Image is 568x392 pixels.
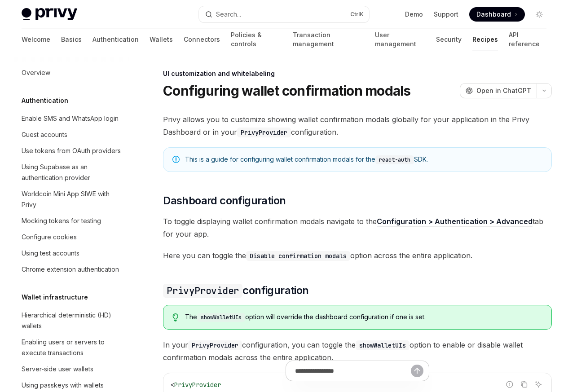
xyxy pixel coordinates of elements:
[405,10,423,19] a: Demo
[469,7,525,22] a: Dashboard
[411,365,423,377] button: Send message
[150,29,173,50] a: Wallets
[163,215,552,240] span: To toggle displaying wallet confirmation modals navigate to the tab for your app.
[293,29,364,50] a: Transaction management
[237,128,291,137] code: PrivyProvider
[476,86,531,95] span: Open in ChatGPT
[185,155,542,164] div: This is a guide for configuring wallet confirmation modals for the SDK.
[172,313,179,322] svg: Tip
[22,113,119,124] div: Enable SMS and WhatsApp login
[14,361,129,377] a: Server-side user wallets
[14,159,129,186] a: Using Supabase as an authentication provider
[350,11,364,18] span: Ctrl K
[22,337,124,358] div: Enabling users or servers to execute transactions
[22,189,124,210] div: Worldcoin Mini App SIWE with Privy
[188,340,242,350] code: PrivyProvider
[163,249,552,262] span: Here you can toggle the option across the entire application.
[295,361,411,381] input: Ask a question...
[356,340,409,350] code: showWalletUIs
[163,194,286,208] span: Dashboard configuration
[476,10,511,19] span: Dashboard
[22,248,79,259] div: Using test accounts
[22,380,104,391] div: Using passkeys with wallets
[22,216,101,226] div: Mocking tokens for testing
[14,186,129,213] a: Worldcoin Mini App SIWE with Privy
[22,310,124,331] div: Hierarchical deterministic (HD) wallets
[22,232,77,242] div: Configure cookies
[375,155,414,164] code: react-auth
[184,29,220,50] a: Connectors
[22,129,67,140] div: Guest accounts
[199,6,369,22] button: Search...CtrlK
[185,313,542,322] div: The option will override the dashboard configuration if one is set.
[14,307,129,334] a: Hierarchical deterministic (HD) wallets
[163,339,552,364] span: In your configuration, you can toggle the option to enable or disable wallet confirmation modals ...
[197,313,245,322] code: showWalletUIs
[22,264,119,275] div: Chrome extension authentication
[14,143,129,159] a: Use tokens from OAuth providers
[14,110,129,127] a: Enable SMS and WhatsApp login
[460,83,537,98] button: Open in ChatGPT
[22,67,50,78] div: Overview
[172,156,180,163] svg: Note
[14,261,129,277] a: Chrome extension authentication
[14,229,129,245] a: Configure cookies
[22,162,124,183] div: Using Supabase as an authentication provider
[246,251,350,261] code: Disable confirmation modals
[472,29,498,50] a: Recipes
[163,283,308,298] span: configuration
[163,113,552,138] span: Privy allows you to customize showing wallet confirmation modals globally for your application in...
[22,95,68,106] h5: Authentication
[216,9,241,20] div: Search...
[375,29,426,50] a: User management
[163,69,552,78] div: UI customization and whitelabeling
[14,245,129,261] a: Using test accounts
[22,364,93,374] div: Server-side user wallets
[92,29,139,50] a: Authentication
[509,29,546,50] a: API reference
[22,8,77,21] img: light logo
[22,29,50,50] a: Welcome
[163,284,242,298] code: PrivyProvider
[14,65,129,81] a: Overview
[436,29,462,50] a: Security
[14,213,129,229] a: Mocking tokens for testing
[14,334,129,361] a: Enabling users or servers to execute transactions
[532,7,546,22] button: Toggle dark mode
[14,127,129,143] a: Guest accounts
[61,29,82,50] a: Basics
[163,83,411,99] h1: Configuring wallet confirmation modals
[22,145,121,156] div: Use tokens from OAuth providers
[231,29,282,50] a: Policies & controls
[434,10,458,19] a: Support
[22,292,88,303] h5: Wallet infrastructure
[377,217,533,226] a: Configuration > Authentication > Advanced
